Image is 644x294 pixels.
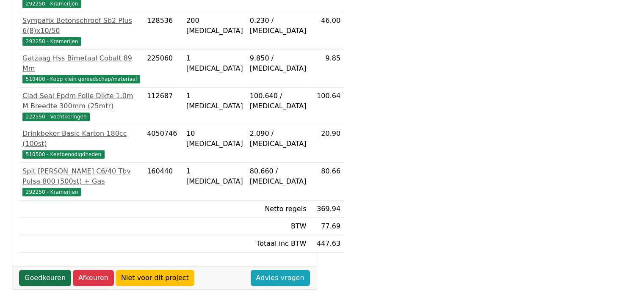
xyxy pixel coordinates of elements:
span: 292250 - Kramerijen [22,37,81,46]
td: 80.66 [310,163,344,201]
div: 1 [MEDICAL_DATA] [186,53,243,74]
td: BTW [246,218,310,235]
a: Gatzaag Hss Bimetaal Cobalt 89 Mm510400 - Koop klein gereedschap/materiaal [22,53,140,84]
td: 160440 [144,163,183,201]
div: Clad Seal Epdm Folie Dikte 1.0m M Breedte 300mm (25mtr) [22,91,140,111]
span: 222550 - Vochtkeringen [22,113,90,121]
td: 46.00 [310,12,344,50]
td: 4050746 [144,125,183,163]
div: 10 [MEDICAL_DATA] [186,129,243,149]
div: 200 [MEDICAL_DATA] [186,16,243,36]
span: 292250 - Kramerijen [22,188,81,196]
span: 510500 - Keetbenodigdheden [22,150,105,159]
div: 1 [MEDICAL_DATA] [186,166,243,187]
a: Niet voor dit project [116,270,194,286]
td: 128536 [144,12,183,50]
td: 9.85 [310,50,344,88]
div: Sympafix Betonschroef Sb2 Plus 6(8)x10/50 [22,16,140,36]
a: Sympafix Betonschroef Sb2 Plus 6(8)x10/50292250 - Kramerijen [22,16,140,46]
td: 20.90 [310,125,344,163]
td: 447.63 [310,235,344,253]
div: Gatzaag Hss Bimetaal Cobalt 89 Mm [22,53,140,74]
div: Spit [PERSON_NAME] C6/40 Tbv Pulsa 800 (500st) + Gas [22,166,140,187]
a: Advies vragen [251,270,310,286]
a: Afkeuren [73,270,114,286]
div: 2.090 / [MEDICAL_DATA] [250,129,307,149]
a: Goedkeuren [19,270,71,286]
div: 100.640 / [MEDICAL_DATA] [250,91,307,111]
td: 77.69 [310,218,344,235]
td: 112687 [144,88,183,125]
td: 369.94 [310,201,344,218]
div: 9.850 / [MEDICAL_DATA] [250,53,307,74]
td: Totaal inc BTW [246,235,310,253]
div: 80.660 / [MEDICAL_DATA] [250,166,307,187]
a: Clad Seal Epdm Folie Dikte 1.0m M Breedte 300mm (25mtr)222550 - Vochtkeringen [22,91,140,121]
div: 1 [MEDICAL_DATA] [186,91,243,111]
span: 510400 - Koop klein gereedschap/materiaal [22,75,140,83]
div: 0.230 / [MEDICAL_DATA] [250,16,307,36]
a: Drinkbeker Basic Karton 180cc (100st)510500 - Keetbenodigdheden [22,129,140,159]
a: Spit [PERSON_NAME] C6/40 Tbv Pulsa 800 (500st) + Gas292250 - Kramerijen [22,166,140,197]
td: 100.64 [310,88,344,125]
div: Drinkbeker Basic Karton 180cc (100st) [22,129,140,149]
td: 225060 [144,50,183,88]
td: Netto regels [246,201,310,218]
